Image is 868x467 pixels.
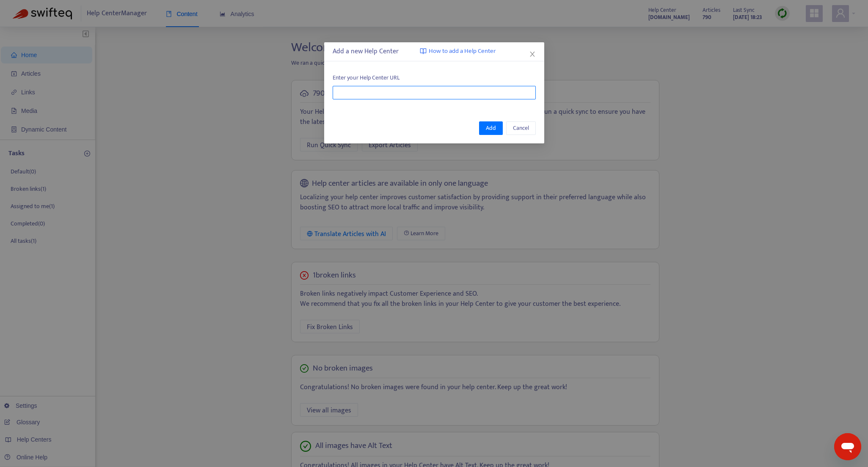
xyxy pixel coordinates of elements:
[486,124,496,133] span: Add
[506,121,536,135] button: Cancel
[333,73,536,82] span: Enter your Help Center URL
[529,51,536,58] span: close
[333,47,536,57] div: Add a new Help Center
[834,433,861,460] iframe: Schaltfläche zum Öffnen des Messaging-Fensters
[479,121,503,135] button: Add
[420,47,496,56] a: How to add a Help Center
[528,49,537,59] button: Close
[429,47,496,56] span: How to add a Help Center
[420,48,427,55] img: image-link
[513,124,529,133] span: Cancel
